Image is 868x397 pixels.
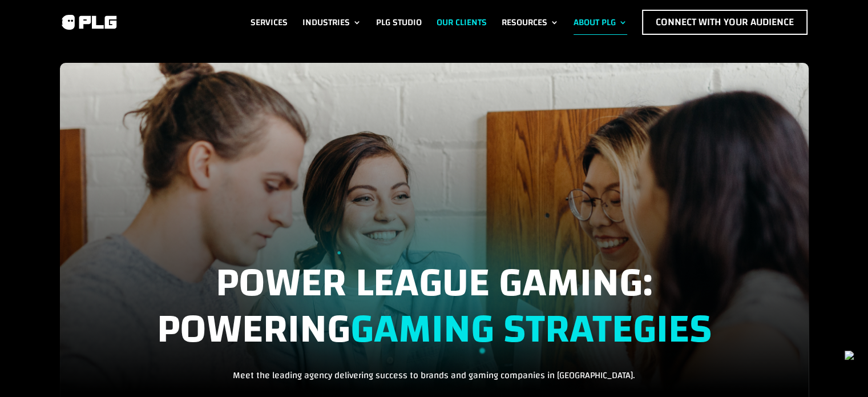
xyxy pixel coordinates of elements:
[60,260,809,368] h1: POWER LEAGUE GAMING: POWERING
[60,368,809,383] p: Meet the leading agency delivering success to brands and gaming companies in [GEOGRAPHIC_DATA].
[350,291,712,367] strong: Gaming Strategies
[437,10,487,35] a: Our Clients
[811,342,868,397] iframe: Chat Widget
[502,10,559,35] a: Resources
[574,10,627,35] a: About PLG
[376,10,422,35] a: PLG Studio
[811,342,868,397] div: Widżet czatu
[642,10,808,35] a: Connect with Your Audience
[302,10,361,35] a: Industries
[251,10,288,35] a: Services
